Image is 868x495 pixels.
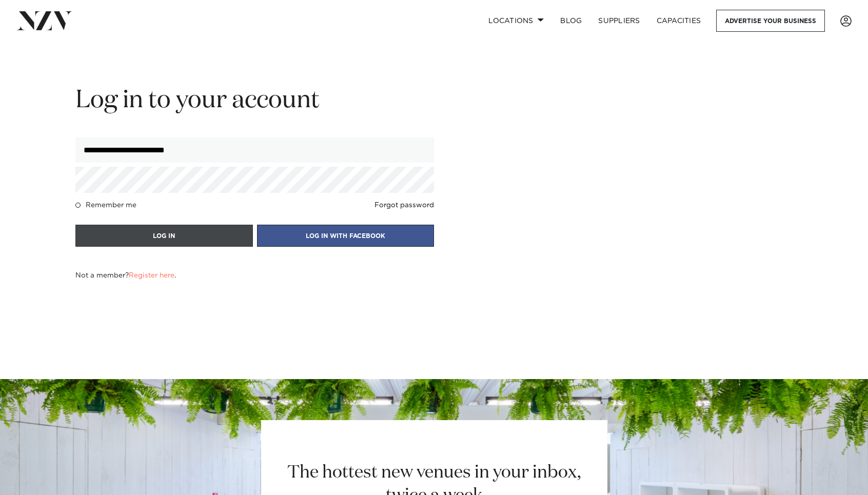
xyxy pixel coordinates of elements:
[590,10,648,32] a: SUPPLIERS
[16,11,72,30] img: nzv-logo.png
[257,225,435,247] a: LOG IN WITH FACEBOOK
[552,10,590,32] a: BLOG
[75,271,176,280] h4: Not a member? .
[75,225,253,247] button: LOG IN
[648,10,709,32] a: Capacities
[374,201,434,209] a: Forgot password
[86,201,136,209] h4: Remember me
[480,10,552,32] a: Locations
[716,10,825,32] a: Advertise your business
[75,85,434,117] h2: Log in to your account
[129,272,174,279] a: Register here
